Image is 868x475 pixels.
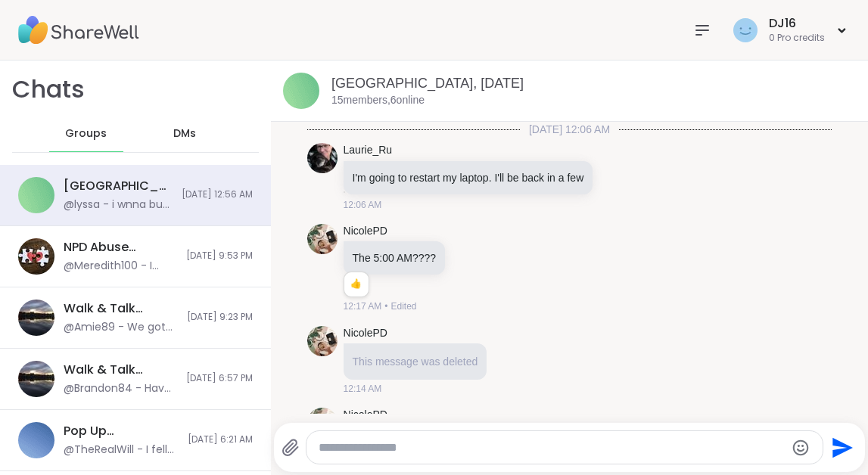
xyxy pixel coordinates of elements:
[344,300,382,313] span: 12:17 AM
[173,126,196,141] span: DMs
[64,178,173,194] div: [GEOGRAPHIC_DATA], [DATE]
[64,320,178,335] div: @Amie89 - We got you [DEMOGRAPHIC_DATA]! 😃💓
[344,408,387,423] a: NicolePD
[319,440,786,455] textarea: Type your message
[792,439,810,457] button: Emoji picker
[18,177,54,213] img: Brandomness Club House, Sep 09
[344,382,382,396] span: 12:14 AM
[769,32,825,45] div: 0 Pro credits
[390,300,416,313] span: Edited
[18,300,54,336] img: Walk & Talk evening pop up, Sep 08
[344,272,369,296] div: Reaction list
[64,423,179,439] div: Pop Up Brandomness Show and Tell, [DATE]
[733,18,758,42] img: DJ16
[769,15,825,32] div: DJ16
[64,239,177,256] div: NPD Abuse Support Group, [DATE]
[353,250,437,265] p: The 5:00 AM????
[307,224,338,254] img: https://sharewell-space-live.sfo3.digitaloceanspaces.com/user-generated/ce4ae2cb-cc59-4db7-950b-0...
[188,433,253,446] span: [DATE] 6:21 AM
[344,198,382,212] span: 12:06 AM
[349,278,362,290] button: Reactions: like
[331,76,524,91] a: [GEOGRAPHIC_DATA], [DATE]
[350,279,362,289] span: 👍
[331,93,425,108] p: 15 members, 6 online
[12,73,85,107] h1: Chats
[18,422,54,458] img: Pop Up Brandomness Show and Tell, Sep 07
[307,408,338,438] img: https://sharewell-space-live.sfo3.digitaloceanspaces.com/user-generated/ce4ae2cb-cc59-4db7-950b-0...
[823,430,857,464] button: Send
[186,250,253,262] span: [DATE] 9:53 PM
[307,143,338,173] img: https://sharewell-space-live.sfo3.digitaloceanspaces.com/user-generated/06ea934e-c718-4eb8-9caa-9...
[64,442,179,458] div: @TheRealWill - I fell asleep during the session it was great thank you for the stories
[64,381,177,396] div: @Brandon84 - Have a great nite Sunny if I don't see you back in [DEMOGRAPHIC_DATA]
[18,238,54,275] img: NPD Abuse Support Group, Sep 08
[307,326,338,356] img: https://sharewell-space-live.sfo3.digitaloceanspaces.com/user-generated/ce4ae2cb-cc59-4db7-950b-0...
[520,122,619,137] span: [DATE] 12:06 AM
[64,300,178,317] div: Walk & Talk evening pop up, [DATE]
[344,326,387,341] a: NicolePD
[384,300,387,313] span: •
[344,224,387,239] a: NicolePD
[64,197,173,213] div: @lyssa - i wnna but then wouldnt be my 200 in morning
[344,143,393,158] a: Laurie_Ru
[186,372,253,385] span: [DATE] 6:57 PM
[64,362,177,378] div: Walk & Talk evening pop up, [DATE]
[182,188,253,201] span: [DATE] 12:56 AM
[64,259,177,274] div: @Meredith100 - I have to sign off.. ty
[18,4,139,57] img: ShareWell Nav Logo
[187,311,253,324] span: [DATE] 9:23 PM
[283,73,319,109] img: Brandomness Club House, Sep 09
[65,126,107,141] span: Groups
[353,170,584,185] p: I'm going to restart my laptop. I'll be back in a few
[353,355,478,368] span: This message was deleted
[18,361,54,397] img: Walk & Talk evening pop up, Sep 07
